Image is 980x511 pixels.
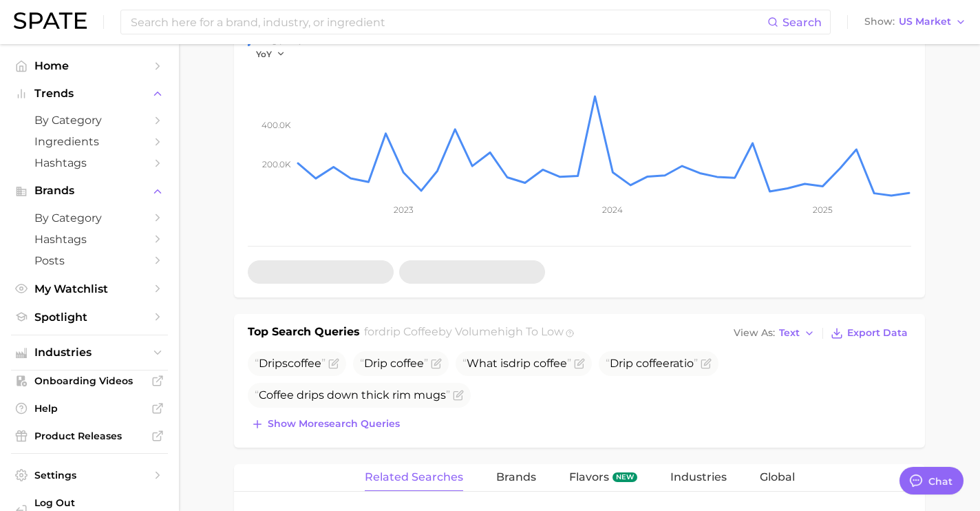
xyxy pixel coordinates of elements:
button: Flag as miscategorized or irrelevant [328,358,339,369]
span: Show more search queries [268,418,400,430]
span: US Market [899,18,951,25]
button: Flag as miscategorized or irrelevant [701,358,712,369]
button: View AsText [730,324,818,342]
span: Drip [259,357,282,370]
button: Flag as miscategorized or irrelevant [574,358,585,369]
a: Help [11,398,168,419]
span: Related Searches [365,471,463,483]
img: SPATE [14,12,87,29]
tspan: 2023 [394,205,414,215]
a: Hashtags [11,152,168,174]
span: Drip [610,357,633,370]
span: Brands [496,471,536,483]
span: Log Out [34,497,157,509]
span: Industries [670,471,727,483]
span: Hashtags [34,156,145,169]
span: YoY [256,48,272,60]
span: Search [782,16,822,29]
span: What is [462,357,571,370]
span: drip coffee [379,325,438,338]
h2: for by Volume [364,324,564,343]
span: coffee [533,357,567,370]
span: Drip [364,357,387,370]
button: Flag as miscategorized or irrelevant [431,358,442,369]
button: Industries [11,342,168,363]
a: Posts [11,250,168,271]
span: coffee [636,357,670,370]
button: Trends [11,83,168,104]
button: ShowUS Market [861,13,970,31]
span: Onboarding Videos [34,375,145,387]
tspan: 2025 [813,205,833,215]
span: new [612,472,637,482]
button: YoY [256,48,286,60]
tspan: 400.0k [262,120,291,130]
span: Text [779,329,800,337]
a: Hashtags [11,229,168,250]
a: by Category [11,109,168,131]
span: drip [297,388,319,401]
span: Product Releases [34,430,145,442]
span: by Category [34,211,145,225]
span: Home [34,59,145,72]
a: Spotlight [11,306,168,328]
span: View As [734,329,775,337]
a: by Category [11,207,168,229]
span: Coffee [259,388,294,401]
span: Export Data [847,327,908,339]
tspan: 200.0k [262,159,291,169]
span: coffee [390,357,424,370]
span: Trends [34,87,145,100]
span: Industries [34,346,145,359]
span: ratio [606,357,698,370]
span: Show [864,18,895,25]
span: high to low [498,325,564,338]
a: Ingredients [11,131,168,152]
span: Brands [34,185,145,197]
a: Settings [11,465,168,486]
a: Onboarding Videos [11,371,168,391]
span: Settings [34,469,145,481]
span: Global [760,471,795,483]
a: Product Releases [11,426,168,446]
span: s down thick rim mugs [255,388,450,401]
span: Help [34,402,145,415]
button: Flag as miscategorized or irrelevant [453,390,464,401]
span: Posts [34,254,145,267]
span: Spotlight [34,311,145,324]
span: My Watchlist [34,282,145,295]
span: by Category [34,114,145,127]
button: Export Data [827,324,911,343]
button: Brands [11,180,168,201]
span: drip [509,357,531,370]
span: Hashtags [34,233,145,246]
span: s [255,357,326,370]
h1: Top Search Queries [248,324,360,343]
span: Flavors [569,471,609,483]
tspan: 2024 [602,205,623,215]
span: Ingredients [34,135,145,148]
a: My Watchlist [11,278,168,300]
input: Search here for a brand, industry, or ingredient [129,10,767,34]
a: Home [11,55,168,76]
button: Show moresearch queries [248,415,403,434]
span: coffee [288,357,321,370]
